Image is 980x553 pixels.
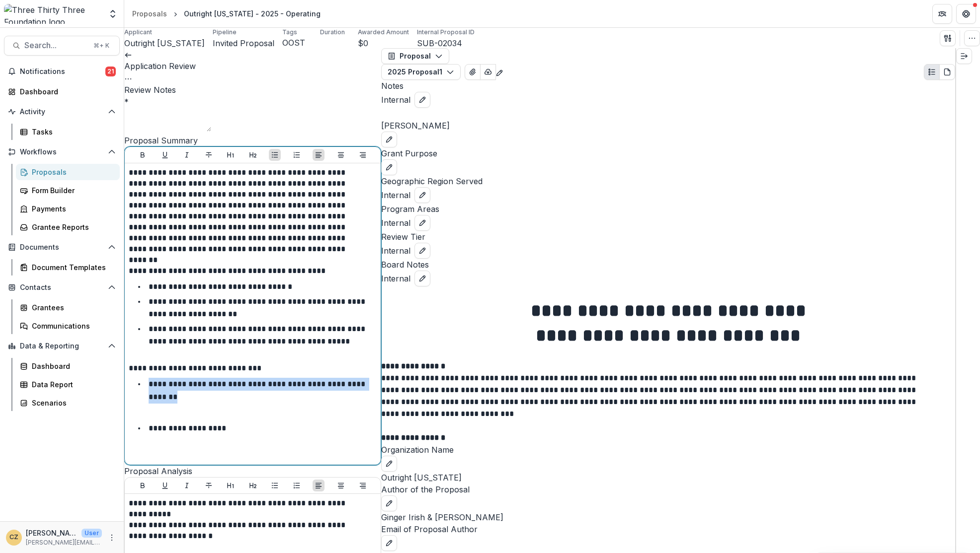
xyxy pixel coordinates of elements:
button: Align Right [357,480,369,491]
button: Notifications21 [4,64,120,79]
span: Notifications [20,68,105,76]
div: Document Templates [32,262,112,273]
p: Ginger Irish & [PERSON_NAME] [381,511,955,523]
p: Internal Proposal ID [417,28,475,37]
button: More [106,532,118,544]
button: Align Left [313,480,325,491]
p: Author of the Proposal [381,484,955,495]
a: Document Templates [16,259,120,276]
p: [PERSON_NAME][EMAIL_ADDRESS][DOMAIN_NAME] [26,538,102,547]
div: Dashboard [20,86,112,97]
p: Outright [US_STATE] [381,472,955,484]
button: Proposal [381,48,449,64]
button: edit [414,215,430,231]
button: edit [381,159,397,175]
button: Open Documents [4,239,120,255]
div: Payments [32,204,112,214]
button: edit [381,535,397,551]
div: ⌘ + K [91,40,111,51]
p: Tags [282,28,297,37]
span: Contacts [20,283,104,292]
span: Internal [381,245,410,257]
span: Internal [381,217,410,229]
button: Bullet List [269,149,281,161]
button: Italicize [181,480,193,491]
button: Options [124,72,132,84]
button: edit [414,187,430,203]
p: Proposal Analysis [124,465,381,477]
button: PDF view [939,64,955,80]
p: Notes [381,80,955,92]
div: Communications [32,321,112,331]
div: Proposals [132,8,167,19]
span: Documents [20,243,104,252]
button: edit [414,92,430,108]
button: Open Data & Reporting [4,338,120,354]
button: Open Activity [4,104,120,120]
p: Grant Purpose [381,147,955,159]
span: Search... [24,41,87,50]
a: Grantees [16,299,120,316]
p: Board Notes [381,259,955,271]
div: Outright [US_STATE] - 2025 - Operating [184,8,321,19]
p: [PERSON_NAME] [381,120,955,132]
a: Proposals [128,6,171,21]
button: edit [414,271,430,286]
p: Invited Proposal [213,37,274,49]
p: Duration [320,28,345,37]
h3: Application Review [124,60,381,72]
div: Grantees [32,302,112,313]
p: Email of Proposal Author [381,523,955,535]
span: Internal [381,273,410,284]
button: Open Contacts [4,279,120,295]
a: Payments [16,201,120,217]
button: Heading 2 [247,480,259,491]
button: Underline [159,149,171,161]
button: Heading 1 [225,480,237,491]
p: SUB-02034 [417,37,462,49]
p: Review Notes [124,84,381,96]
div: Tasks [32,127,112,137]
div: Form Builder [32,185,112,196]
p: [PERSON_NAME] [26,528,78,538]
p: Proposal Summary [124,135,381,146]
button: Heading 1 [225,149,237,161]
button: edit [381,456,397,472]
button: View Attached Files [465,64,481,80]
p: User [82,529,102,538]
a: Grantee Reports [16,219,120,235]
button: Align Right [357,149,369,161]
button: Partners [932,4,952,24]
button: Open entity switcher [106,4,120,24]
button: Bullet List [269,480,281,491]
button: Plaintext view [924,64,940,80]
button: Ordered List [291,149,303,161]
div: Data Report [32,379,112,390]
p: Organization Name [381,444,955,456]
a: Outright [US_STATE] [124,37,205,49]
a: Proposals [16,164,120,180]
nav: breadcrumb [128,6,325,21]
button: Bold [137,149,149,161]
div: Dashboard [32,361,112,371]
button: Edit as form [495,64,503,80]
button: Strike [203,149,215,161]
span: Internal [381,189,410,201]
span: Workflows [20,148,104,156]
span: Outright [US_STATE] [124,38,205,48]
button: Search... [4,36,120,56]
img: Three Thirty Three Foundation logo [4,4,102,24]
button: edit [414,243,430,259]
button: Italicize [181,149,193,161]
a: Dashboard [4,83,120,100]
button: Align Left [313,149,325,161]
button: Ordered List [291,480,303,491]
div: Grantee Reports [32,222,112,232]
p: $0 [358,37,368,49]
p: Awarded Amount [358,28,409,37]
p: Geographic Region Served [381,175,955,187]
span: Internal [381,94,410,106]
button: Underline [159,480,171,491]
a: Communications [16,318,120,334]
p: Applicant [124,28,152,37]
